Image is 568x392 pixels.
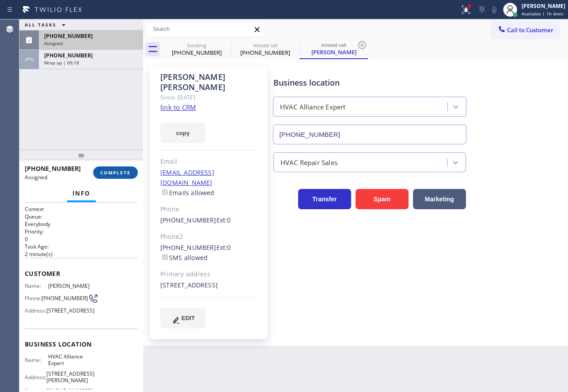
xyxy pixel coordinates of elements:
span: [STREET_ADDRESS][PERSON_NAME] [46,370,95,384]
span: Ext: 0 [216,216,231,224]
div: [PHONE_NUMBER] [163,49,230,57]
span: Available | 1h 4min [522,11,564,17]
span: Wrap up | 00:18 [44,60,79,66]
h1: Context [25,205,138,213]
button: Marketing [413,189,466,209]
div: missed call [232,42,299,49]
button: COMPLETE [93,166,138,179]
div: [PERSON_NAME] [300,48,367,56]
span: Name: [25,357,48,363]
div: [PERSON_NAME] [522,2,565,10]
button: Info [67,185,96,202]
div: HVAC Alliance Expert [280,102,346,112]
span: [PHONE_NUMBER] [25,164,81,173]
span: Phone: [25,295,42,302]
div: Since: [DATE] [160,92,257,102]
span: HVAC Alliance Expert [48,353,92,367]
div: Phone [160,204,257,215]
button: copy [160,123,205,143]
h2: Priority: [25,228,138,235]
a: [PHONE_NUMBER] [160,243,216,252]
p: 2 minute(s) [25,250,138,258]
span: EDIT [182,315,195,321]
span: [PHONE_NUMBER] [42,295,88,302]
a: link to CRM [160,103,196,112]
button: Call to Customer [492,22,559,38]
span: Customer [25,269,138,278]
button: Spam [356,189,409,209]
div: Regina Hays [300,39,367,58]
span: Address: [25,307,46,314]
span: Info [72,189,91,197]
span: [STREET_ADDRESS] [46,307,95,314]
span: Address: [25,374,46,381]
div: [PERSON_NAME] [PERSON_NAME] [160,72,257,92]
h2: Task Age: [25,243,138,250]
p: 0 [25,235,138,243]
h2: Queue: [25,213,138,220]
div: booking [163,42,230,49]
span: Business location [25,340,138,348]
label: Emails allowed [160,188,215,197]
button: Transfer [298,189,351,209]
span: Assigned [25,173,47,181]
label: SMS allowed [160,253,208,262]
span: [PHONE_NUMBER] [44,52,93,59]
span: Call to Customer [507,26,553,34]
span: Ext: 0 [216,243,231,252]
p: Everybody [25,220,138,228]
div: Email [160,157,257,167]
div: Phone2 [160,232,257,242]
div: HVAC Repair Sales [280,157,337,167]
span: [PERSON_NAME] [48,283,92,289]
button: ALL TASKS [19,19,74,30]
input: Emails allowed [162,189,168,195]
div: (480) 476-6333 [232,39,299,59]
input: Search [146,22,265,36]
button: EDIT [160,308,205,328]
span: Assigned [44,40,63,46]
span: COMPLETE [100,170,131,176]
div: Primary address [160,269,257,279]
div: Business location [273,77,466,89]
div: missed call [300,41,367,48]
div: [STREET_ADDRESS] [160,280,257,290]
div: [PHONE_NUMBER] [232,49,299,57]
a: [EMAIL_ADDRESS][DOMAIN_NAME] [160,168,214,187]
button: Mute [488,4,500,16]
span: ALL TASKS [25,22,57,28]
span: Name: [25,283,48,289]
span: [PHONE_NUMBER] [44,32,93,40]
a: [PHONE_NUMBER] [160,216,216,224]
input: Phone Number [273,124,466,144]
div: (919) 306-0074 [163,39,230,59]
input: SMS allowed [162,254,168,260]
